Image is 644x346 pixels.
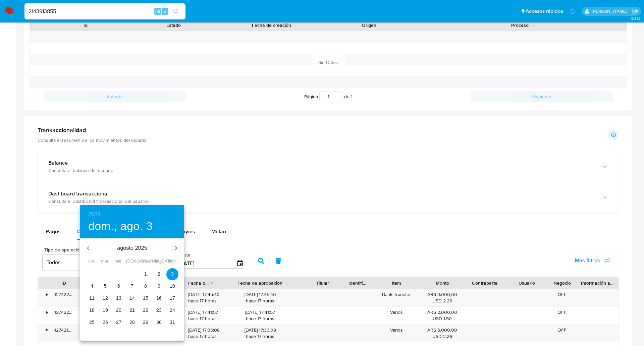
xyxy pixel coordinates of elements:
[129,319,135,326] p: 28
[166,292,178,304] button: 17
[166,316,178,329] button: 31
[126,292,138,304] button: 14
[126,316,138,329] button: 28
[86,304,98,316] button: 18
[116,319,121,326] p: 27
[103,319,108,326] p: 26
[171,271,174,277] p: 3
[103,295,108,301] p: 12
[126,304,138,316] button: 21
[170,295,175,301] p: 17
[144,271,147,277] p: 1
[156,295,162,301] p: 16
[99,316,111,329] button: 26
[129,307,135,313] p: 21
[170,283,175,289] p: 10
[140,258,152,265] span: vie.
[103,307,108,313] p: 19
[143,295,148,301] p: 15
[86,316,98,329] button: 25
[156,307,162,313] p: 23
[156,319,162,326] p: 30
[166,280,178,292] button: 10
[170,307,175,313] p: 24
[166,268,178,280] button: 3
[96,244,168,252] p: agosto 2025
[99,292,111,304] button: 12
[88,219,153,233] button: dom., ago. 3
[113,280,125,292] button: 6
[144,283,147,289] p: 8
[140,268,152,280] button: 1
[153,268,165,280] button: 2
[166,258,178,265] span: dom.
[131,283,133,289] p: 7
[129,295,135,301] p: 14
[104,283,107,289] p: 5
[158,283,160,289] p: 9
[86,280,98,292] button: 4
[99,304,111,316] button: 19
[86,292,98,304] button: 11
[88,210,100,219] button: 2025
[143,319,148,326] p: 29
[99,280,111,292] button: 5
[166,304,178,316] button: 24
[99,258,111,265] span: mar.
[126,280,138,292] button: 7
[113,292,125,304] button: 13
[153,292,165,304] button: 16
[140,280,152,292] button: 8
[91,283,93,289] p: 4
[86,258,98,265] span: lun.
[113,258,125,265] span: mié.
[126,258,138,265] span: [DEMOGRAPHIC_DATA].
[153,258,165,265] span: sáb.
[117,283,120,289] p: 6
[89,295,95,301] p: 11
[153,304,165,316] button: 23
[143,307,148,313] p: 22
[158,271,160,277] p: 2
[153,316,165,329] button: 30
[116,307,121,313] p: 20
[89,319,95,326] p: 25
[89,307,95,313] p: 18
[113,316,125,329] button: 27
[113,304,125,316] button: 20
[116,295,121,301] p: 13
[170,319,175,326] p: 31
[140,316,152,329] button: 29
[140,292,152,304] button: 15
[140,304,152,316] button: 22
[153,280,165,292] button: 9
